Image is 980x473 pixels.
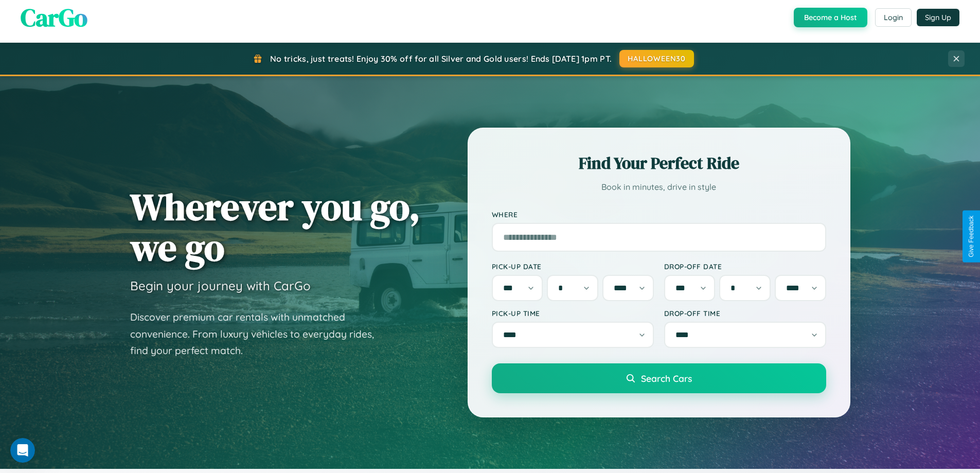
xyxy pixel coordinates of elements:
label: Drop-off Date [664,262,826,271]
p: Book in minutes, drive in style [492,180,826,195]
label: Where [492,210,826,219]
p: Discover premium car rentals with unmatched convenience. From luxury vehicles to everyday rides, ... [130,309,387,359]
span: No tricks, just treats! Enjoy 30% off for all Silver and Gold users! Ends [DATE] 1pm PT. [270,54,612,64]
h1: Wherever you go, we go [130,186,420,268]
iframe: Intercom live chat [10,438,35,463]
label: Pick-up Date [492,262,654,271]
span: CarGo [21,1,87,34]
h3: Begin your journey with CarGo [130,278,311,293]
label: Drop-off Time [664,309,826,318]
h2: Find Your Perfect Ride [492,152,826,174]
label: Pick-up Time [492,309,654,318]
button: Become a Host [794,8,867,27]
button: HALLOWEEN30 [619,50,694,67]
button: Sign Up [917,9,959,26]
button: Login [875,8,912,27]
div: Give Feedback [968,216,975,257]
button: Search Cars [492,363,826,393]
span: Search Cars [641,373,692,384]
